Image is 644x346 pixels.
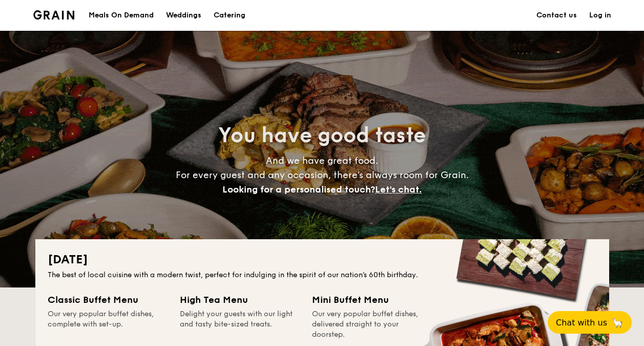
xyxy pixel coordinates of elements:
[611,317,624,329] span: 🦙
[48,293,168,307] div: Classic Buffet Menu
[222,184,375,195] span: Looking for a personalised touch?
[33,10,75,20] img: Grain
[556,318,607,328] span: Chat with us
[375,184,422,195] span: Let's chat.
[548,311,632,334] button: Chat with us🦙
[48,309,168,340] div: Our very popular buffet dishes, complete with set-up.
[33,10,75,20] a: Logotype
[180,293,300,307] div: High Tea Menu
[218,123,426,148] span: You have good taste
[180,309,300,340] div: Delight your guests with our light and tasty bite-sized treats.
[312,309,432,340] div: Our very popular buffet dishes, delivered straight to your doorstep.
[48,252,597,268] h2: [DATE]
[48,270,597,280] div: The best of local cuisine with a modern twist, perfect for indulging in the spirit of our nation’...
[312,293,432,307] div: Mini Buffet Menu
[176,155,469,195] span: And we have great food. For every guest and any occasion, there’s always room for Grain.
